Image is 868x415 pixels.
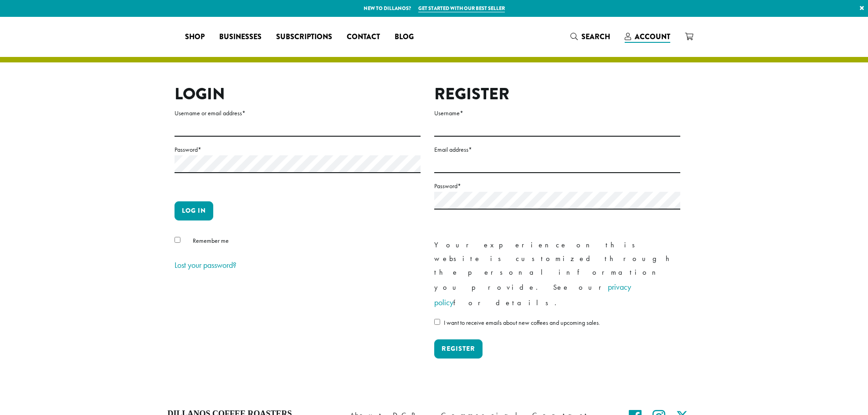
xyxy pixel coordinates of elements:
[434,84,680,104] h2: Register
[434,144,680,155] label: Email address
[347,31,380,43] span: Contact
[434,282,631,307] a: privacy policy
[434,339,483,359] button: Register
[178,30,212,44] a: Shop
[434,238,680,310] p: Your experience on this website is customized through the personal information you provide. See o...
[193,236,229,245] span: Remember me
[418,5,505,12] a: Get started with our best seller
[276,31,332,43] span: Subscriptions
[175,84,421,104] h2: Login
[175,201,213,220] button: Log in
[219,31,262,43] span: Businesses
[185,31,205,43] span: Shop
[395,31,414,43] span: Blog
[175,260,236,270] a: Lost your password?
[434,319,440,325] input: I want to receive emails about new coffees and upcoming sales.
[434,108,680,119] label: Username
[563,29,617,44] a: Search
[581,31,610,42] span: Search
[175,144,421,155] label: Password
[635,31,670,42] span: Account
[175,108,421,119] label: Username or email address
[434,180,680,192] label: Password
[444,318,600,327] span: I want to receive emails about new coffees and upcoming sales.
